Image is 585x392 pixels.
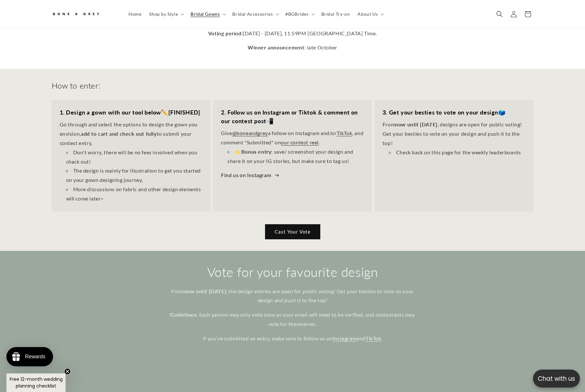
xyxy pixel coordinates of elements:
strong: Voting period: [208,30,243,36]
li: Check back on this page for the weekly leaderboards [389,148,526,157]
li: More discussions on fabric and other design elements will come later~ [66,185,203,203]
summary: About Us [354,7,386,21]
strong: [FINISHED] [168,109,200,116]
summary: #BGBrides [281,7,317,21]
p: Give a follow on Instagram and/or , and comment "Submitted" on . [221,129,364,147]
span: #BGBrides [285,11,308,17]
p: Chat with us [533,374,580,383]
strong: 1. Design a gown with our tool below [60,109,161,116]
strong: Bonus entry [241,149,271,155]
li: ⭐ : save/ screenshot your design and share it on your IG stories, but make sure to tag us! [227,147,364,166]
summary: Search [492,7,507,21]
a: TikTok [366,335,381,341]
span: Home [129,11,141,17]
h3: 📲 [221,108,364,125]
a: Home [125,7,145,21]
span: Free 12-month wedding planning checklist [10,376,63,389]
h2: Vote for your favourite design [167,264,418,280]
strong: now until [DATE] [184,288,226,294]
span: Bridal Accessories [232,11,273,17]
strong: 3. Get your besties to vote on your design [383,109,498,116]
summary: Shop by Style [145,7,187,21]
li: The design is mainly for illustration to get you started on your gown designing journey. [66,166,203,185]
span: About Us [358,11,378,17]
button: Close teaser [64,368,71,375]
p: If you’ve submitted an entry, make sure to follow us on and . [167,334,418,343]
h3: ✏️ [60,108,203,117]
span: Shop by Style [149,11,178,17]
summary: Bridal Gowns [187,7,228,21]
p: From , designs are open for public voting! Get your besties to vote on your design and push it to... [383,120,526,148]
h3: 🗳️ [383,108,526,117]
img: Bone and Grey Bridal [52,9,100,20]
a: Cast Your Vote [265,224,320,239]
h2: How to enter: [52,81,101,90]
a: Instagram [332,335,357,341]
span: Bridal Gowns [191,11,220,17]
strong: now until [DATE] [395,121,438,127]
button: Open chatbox [533,370,580,388]
li: Don't worry, there will be no fees involved when you check out! [66,148,203,166]
a: Find us on Instagram [221,171,280,180]
strong: 2. Follow us on Instagram or Tiktok & comment on our contest post [221,109,358,124]
strong: add to cart and check out fully [81,131,157,137]
a: @boneandgrey [232,130,268,136]
p: : Each person may only vote once as your email will need to be verified, and contestants may vote... [167,310,418,329]
strong: Winner announcement [248,44,304,50]
a: TikTok [337,130,352,136]
summary: Bridal Accessories [228,7,281,21]
p: : late October [167,43,418,52]
span: Bridal Try-on [321,11,350,17]
a: our contest reel [281,139,319,145]
a: Bone and Grey Bridal [49,6,118,22]
p: [DATE] - [DATE], 11:59PM [GEOGRAPHIC_DATA] Time. [167,29,418,38]
strong: Guidelines [170,311,196,318]
div: Rewards [25,354,45,360]
a: Bridal Try-on [317,7,354,21]
p: From , the design entries are open for public voting! Get your besties to vote on your design and... [167,287,418,305]
p: Go through and select the options to design the gown you envision, to submit your contest entry. [60,120,203,148]
div: Free 12-month wedding planning checklistClose teaser [6,373,66,392]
